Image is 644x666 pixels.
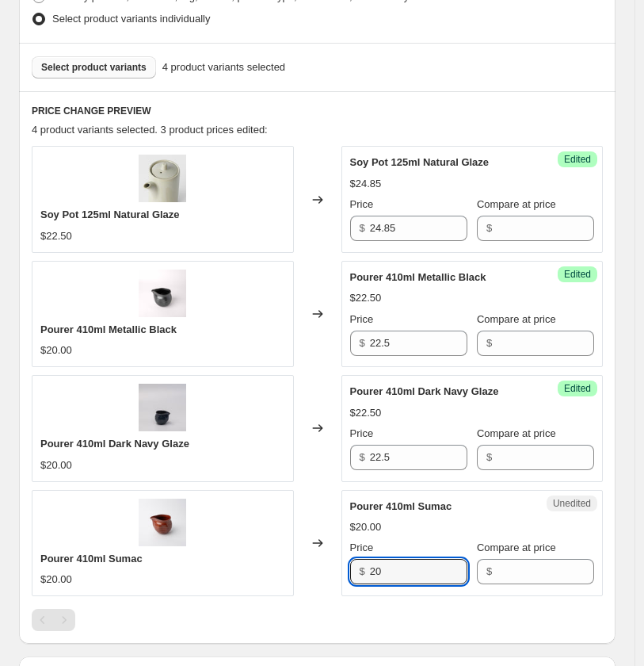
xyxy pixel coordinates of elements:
[40,228,72,244] div: $22.50
[40,209,180,220] span: Soy Pot 125ml Natural Glaze
[486,222,492,234] span: $
[350,427,374,439] span: Price
[350,542,374,553] span: Price
[350,313,374,325] span: Price
[486,565,492,577] span: $
[360,222,365,234] span: $
[477,427,556,439] span: Compare at price
[350,176,382,192] div: $24.85
[477,313,556,325] span: Compare at price
[360,451,365,463] span: $
[32,124,268,136] span: 4 product variants selected. 3 product prices edited:
[350,290,382,306] div: $22.50
[360,565,365,577] span: $
[360,337,365,349] span: $
[350,385,499,397] span: Pourer 410ml Dark Navy Glaze
[350,405,382,421] div: $22.50
[40,553,143,565] span: Pourer 410ml Sumac
[350,198,374,210] span: Price
[40,572,72,588] div: $20.00
[139,270,186,317] img: C0335_45_80x.jpg
[350,500,452,512] span: Pourer 410ml Sumac
[350,519,382,535] div: $20.00
[40,343,72,358] div: $20.00
[564,268,591,281] span: Edited
[40,457,72,473] div: $20.00
[162,59,285,75] span: 4 product variants selected
[486,337,492,349] span: $
[52,13,210,25] span: Select product variants individually
[564,153,591,166] span: Edited
[477,542,556,553] span: Compare at price
[41,61,147,74] span: Select product variants
[32,105,603,117] h6: PRICE CHANGE PREVIEW
[553,497,591,510] span: Unedited
[139,384,186,431] img: C0336_45_1_80x.jpg
[486,451,492,463] span: $
[477,198,556,210] span: Compare at price
[139,155,186,202] img: c0057-detail-1080px_80x.jpg
[564,382,591,395] span: Edited
[350,271,486,283] span: Pourer 410ml Metallic Black
[40,438,189,450] span: Pourer 410ml Dark Navy Glaze
[32,56,156,78] button: Select product variants
[139,499,186,546] img: C0337_45_80x.jpg
[32,609,75,631] nav: Pagination
[40,323,177,335] span: Pourer 410ml Metallic Black
[350,156,490,168] span: Soy Pot 125ml Natural Glaze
